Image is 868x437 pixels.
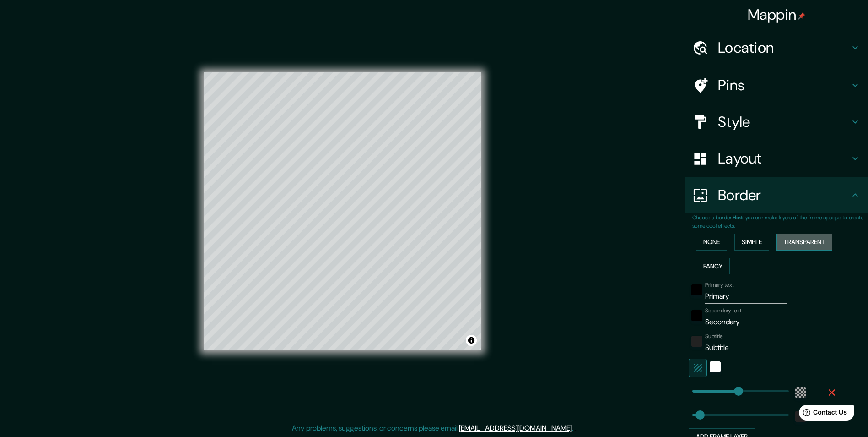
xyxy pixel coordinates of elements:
h4: Style [718,113,850,131]
button: Simple [734,234,769,251]
h4: Mappin [748,5,806,24]
div: . [575,423,577,434]
p: Any problems, suggestions, or concerns please email . [292,423,573,434]
button: color-222222 [691,336,702,347]
h4: Location [718,38,850,57]
label: Primary text [705,281,733,289]
button: Toggle attribution [466,335,477,346]
button: None [696,234,727,251]
h4: Pins [718,76,850,94]
h4: Border [718,186,850,204]
button: Fancy [696,258,730,275]
div: Border [685,177,868,213]
div: Pins [685,67,868,104]
button: white [710,361,721,372]
button: color-55555544 [795,387,806,398]
div: Layout [685,140,868,177]
iframe: Help widget launcher [787,401,858,427]
b: Hint [733,214,743,221]
div: Location [685,29,868,66]
h4: Layout [718,149,850,168]
a: [EMAIL_ADDRESS][DOMAIN_NAME] [459,423,572,433]
div: Style [685,104,868,140]
label: Subtitle [705,333,723,340]
button: Transparent [776,234,832,251]
label: Secondary text [705,307,742,315]
img: pin-icon.png [798,12,805,20]
p: Choose a border. : you can make layers of the frame opaque to create some cool effects. [692,213,868,230]
div: . [573,423,575,434]
button: black [691,284,702,295]
button: black [691,310,702,321]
